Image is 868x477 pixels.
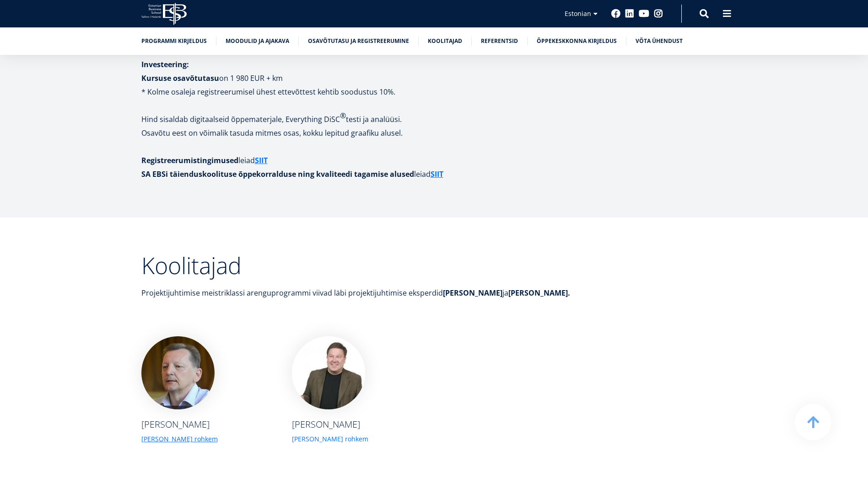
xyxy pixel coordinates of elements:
strong: Kursuse osavõtutasu [141,73,219,83]
strong: [PERSON_NAME]. [508,288,570,298]
a: Koolitajad [428,37,462,46]
a: [PERSON_NAME] rohkem [292,435,368,444]
a: Instagram [654,9,663,18]
strong: Investeering: [141,59,189,69]
p: on 1 980 EUR + km [141,58,576,85]
a: SIIT [255,154,268,167]
a: Õppekeskkonna kirjeldus [537,37,617,46]
p: Projektijuhtimise meistriklassi arenguprogrammi viivad läbi projektijuhtimise eksperdid ja [141,286,576,300]
sup: ® [340,111,346,121]
strong: Registreerumistingimused [141,155,238,165]
a: Moodulid ja ajakava [226,37,289,46]
img: Tiit Valm, pikaajalise kogemusega projektijuhtimise koolitaja, EBSi Projektijuhtimise meistriklas... [141,336,215,409]
p: Hind sisaldab digitaalseid õppematerjale, Everything DiSC testi ja analüüsi. [141,112,576,126]
p: Osavõtu eest on võimalik tasuda mitmes osas, kokku lepitud graafiku alusel. [141,126,576,140]
a: SIIT [431,167,443,181]
div: [PERSON_NAME] [141,419,218,430]
a: Youtube [639,9,649,18]
strong: [PERSON_NAME] [443,288,502,298]
img: Algis Perens, pikaajalise kogemusega projektijuhtimise koolitaja, EBSi Projektijuhtimise meistrik... [292,336,365,409]
a: Facebook [611,9,620,18]
p: * Kolme osaleja registreerumisel ühest ettevõttest kehtib soodustus 10%. [141,85,576,99]
strong: SA EBSi täienduskoolituse õppekorralduse ning kvaliteedi tagamise alused [141,169,414,179]
div: [PERSON_NAME] [292,419,368,430]
a: Referentsid [481,37,518,46]
p: leiad [141,154,576,167]
a: Osavõtutasu ja registreerumine [308,37,409,46]
a: Programmi kirjeldus [141,37,207,46]
a: Võta ühendust [636,37,683,46]
h2: Koolitajad [141,254,576,277]
a: [PERSON_NAME] rohkem [141,435,218,444]
a: Linkedin [625,9,634,18]
p: leiad [141,167,576,181]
